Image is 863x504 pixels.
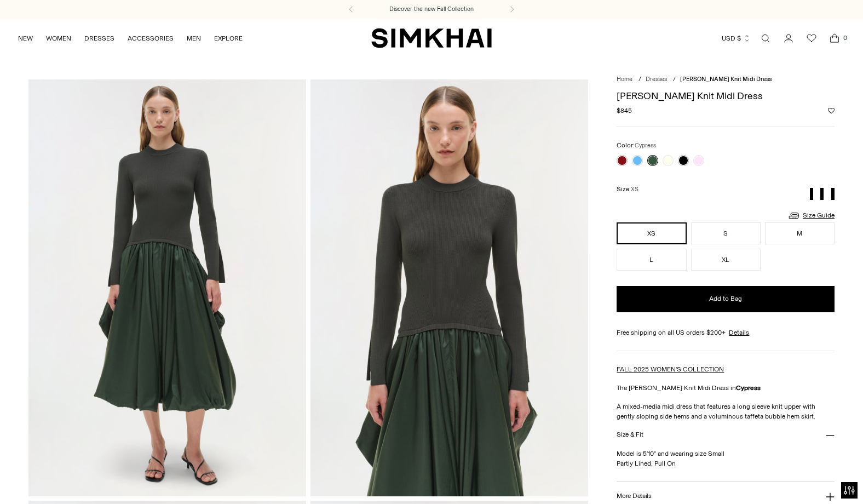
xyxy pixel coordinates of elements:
[673,75,676,84] div: /
[18,26,33,50] a: NEW
[214,26,243,50] a: EXPLORE
[617,106,632,116] span: $845
[635,142,656,149] span: Cypress
[755,27,776,49] a: Open search modal
[617,75,835,84] nav: breadcrumbs
[310,79,588,496] img: Kenlie Taffeta Knit Midi Dress
[778,27,799,49] a: Go to the account page
[824,27,845,49] a: Open cart modal
[617,431,643,438] h3: Size & Fit
[691,249,761,271] button: XL
[617,383,835,393] p: The [PERSON_NAME] Knit Midi Dress in
[729,328,749,337] a: Details
[617,286,835,312] button: Add to Bag
[801,27,822,49] a: Wishlist
[787,209,835,222] a: Size Guide
[46,26,71,50] a: WOMEN
[736,384,761,392] strong: Cypress
[617,140,656,151] label: Color:
[680,76,772,83] span: [PERSON_NAME] Knit Midi Dress
[646,76,667,83] a: Dresses
[638,75,641,84] div: /
[617,249,686,271] button: L
[28,79,306,496] img: Kenlie Taffeta Knit Midi Dress
[617,492,651,500] h3: More Details
[617,184,638,194] label: Size:
[691,222,761,244] button: S
[617,91,835,101] h1: [PERSON_NAME] Knit Midi Dress
[631,186,638,193] span: XS
[709,294,742,303] span: Add to Bag
[617,365,724,373] a: FALL 2025 WOMEN'S COLLECTION
[828,107,835,114] button: Add to Wishlist
[128,26,174,50] a: ACCESSORIES
[617,328,835,337] div: Free shipping on all US orders $200+
[617,449,835,468] p: Model is 5'10" and wearing size Small Partly Lined, Pull On
[371,27,492,49] a: SIMKHAI
[617,402,835,421] p: A mixed-media midi dress that features a long sleeve knit upper with gently sloping side hems and...
[840,33,850,43] span: 0
[84,26,114,50] a: DRESSES
[617,421,835,449] button: Size & Fit
[722,26,751,50] button: USD $
[187,26,201,50] a: MEN
[617,222,686,244] button: XS
[389,5,474,14] a: Discover the new Fall Collection
[765,222,835,244] button: M
[617,76,632,83] a: Home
